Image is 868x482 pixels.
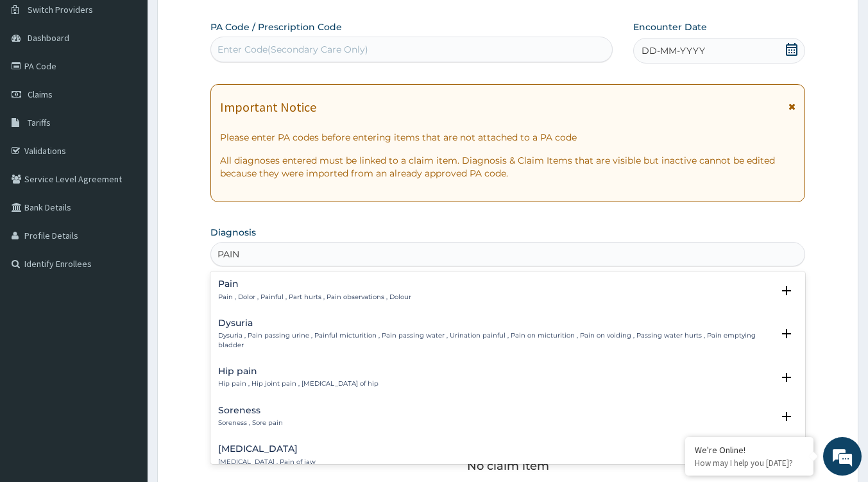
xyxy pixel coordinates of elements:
[24,64,52,96] img: d_794563401_company_1708531726252_794563401
[218,444,316,454] h4: [MEDICAL_DATA]
[218,318,772,328] h4: Dysuria
[218,366,379,376] h4: Hip pain
[467,460,549,472] p: No claim item
[779,283,794,298] i: open select status
[642,44,705,57] span: DD-MM-YYYY
[6,350,244,395] textarea: Type your message and hit 'Enter'
[220,100,316,114] h1: Important Notice
[218,418,283,427] p: Soreness , Sore pain
[210,6,241,37] div: Minimize live chat window
[210,226,256,239] label: Diagnosis
[218,279,411,289] h4: Pain
[28,32,69,44] span: Dashboard
[779,409,794,424] i: open select status
[220,154,796,180] p: All diagnoses entered must be linked to a claim item. Diagnosis & Claim Items that are visible bu...
[28,4,93,15] span: Switch Providers
[218,379,379,388] p: Hip pain , Hip joint pain , [MEDICAL_DATA] of hip
[695,444,804,456] div: We're Online!
[28,89,53,100] span: Claims
[695,458,804,469] p: How may I help you today?
[74,162,177,291] span: We're online!
[220,131,796,144] p: Please enter PA codes before entering items that are not attached to a PA code
[67,72,216,89] div: Chat with us now
[218,406,283,415] h4: Soreness
[218,293,411,302] p: Pain , Dolor , Painful , Part hurts , Pain observations , Dolour
[217,43,368,56] div: Enter Code(Secondary Care Only)
[633,21,707,33] label: Encounter Date
[779,326,794,341] i: open select status
[218,331,772,350] p: Dysuria , Pain passing urine , Painful micturition , Pain passing water , Urination painful , Pai...
[218,458,316,467] p: [MEDICAL_DATA] , Pain of jaw
[779,370,794,385] i: open select status
[28,117,51,128] span: Tariffs
[210,21,342,33] label: PA Code / Prescription Code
